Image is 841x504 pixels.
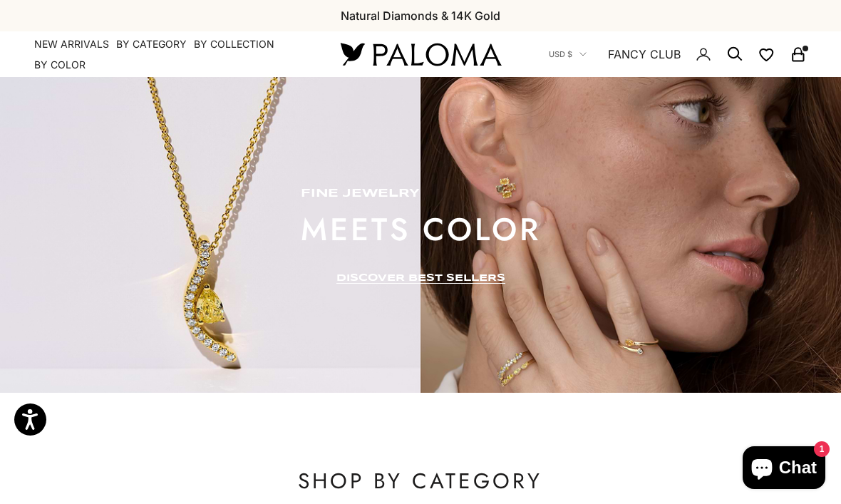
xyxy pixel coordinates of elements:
inbox-online-store-chat: Shopify online store chat [738,446,830,493]
summary: By Color [34,58,86,72]
a: FANCY CLUB [608,45,681,63]
p: Natural Diamonds & 14K Gold [341,6,500,25]
p: fine jewelry [301,187,541,201]
a: DISCOVER BEST SELLERS [336,272,505,284]
nav: Secondary navigation [549,31,807,77]
summary: By Collection [194,37,274,51]
button: USD $ [549,48,587,61]
nav: Primary navigation [34,37,306,72]
p: SHOP BY CATEGORY [68,467,773,495]
summary: By Category [116,37,187,51]
a: NEW ARRIVALS [34,37,109,51]
p: meets color [301,215,541,244]
span: USD $ [549,48,572,61]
